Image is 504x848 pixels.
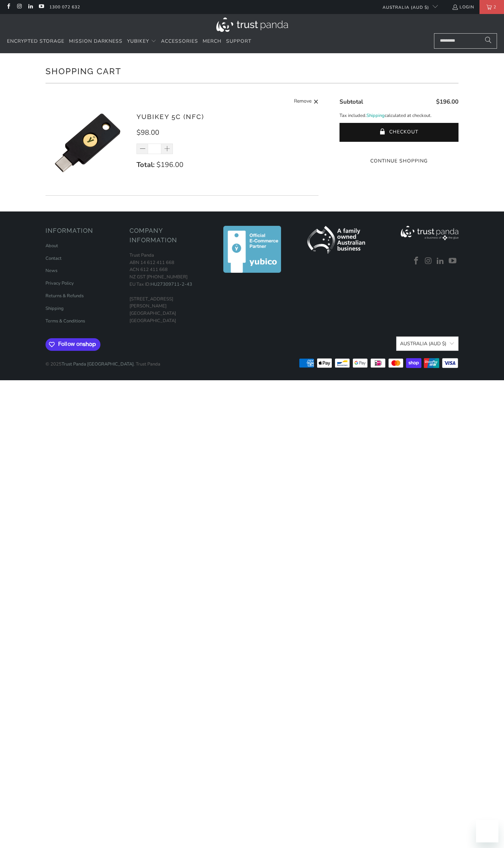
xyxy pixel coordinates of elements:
[423,257,434,266] a: Trust Panda Australia on Instagram
[452,3,474,11] a: Login
[49,3,80,11] a: 1300 072 632
[136,113,204,120] a: YubiKey 5C (NFC)
[294,97,311,106] span: Remove
[45,305,64,312] a: Shipping
[62,361,134,367] a: Trust Panda [GEOGRAPHIC_DATA]
[45,64,458,78] h1: Shopping Cart
[339,98,363,106] span: Subtotal
[226,38,251,44] span: Support
[226,33,251,50] a: Support
[136,160,155,169] strong: Total:
[7,38,64,44] span: Encrypted Storage
[69,33,122,50] a: Mission Darkness
[411,257,421,266] a: Trust Panda Australia on Facebook
[476,820,498,842] iframe: Button to launch messaging window
[396,336,458,351] button: Australia (AUD $)
[436,98,458,106] span: $196.00
[294,97,318,106] a: Remove
[216,18,288,32] img: Trust Panda Australia
[45,255,62,262] a: Contact
[447,257,458,266] a: Trust Panda Australia on YouTube
[435,257,446,266] a: Trust Panda Australia on LinkedIn
[366,112,385,119] a: Shipping
[339,112,458,119] p: Tax included. calculated at checkout.
[161,33,198,50] a: Accessories
[127,38,149,44] span: YubiKey
[203,38,222,44] span: Merch
[161,38,198,44] span: Accessories
[45,280,74,286] a: Privacy Policy
[45,101,129,185] img: YubiKey 5C (NFC)
[45,267,57,274] a: News
[45,243,58,249] a: About
[136,128,159,137] span: $98.00
[16,4,22,10] a: Trust Panda Australia on Instagram
[45,293,84,299] a: Returns & Refunds
[127,33,156,50] summary: YubiKey
[339,157,458,165] a: Continue Shopping
[203,33,222,50] a: Merch
[5,4,11,10] a: Trust Panda Australia on Facebook
[7,33,251,50] nav: Translation missing: en.navigation.header.main_nav
[27,4,33,10] a: Trust Panda Australia on LinkedIn
[69,38,122,44] span: Mission Darkness
[7,33,64,50] a: Encrypted Storage
[129,252,206,325] p: Trust Panda ABN 14 612 411 668 ACN 612 411 668 NZ GST [PHONE_NUMBER] EU Tax ID: [STREET_ADDRESS][...
[45,318,85,324] a: Terms & Conditions
[479,33,497,49] button: Search
[38,4,44,10] a: Trust Panda Australia on YouTube
[339,123,458,142] button: Checkout
[150,281,192,287] a: HU27309711-2-43
[156,160,183,169] span: $196.00
[45,354,160,368] p: © 2025 . Trust Panda
[434,33,497,49] input: Search...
